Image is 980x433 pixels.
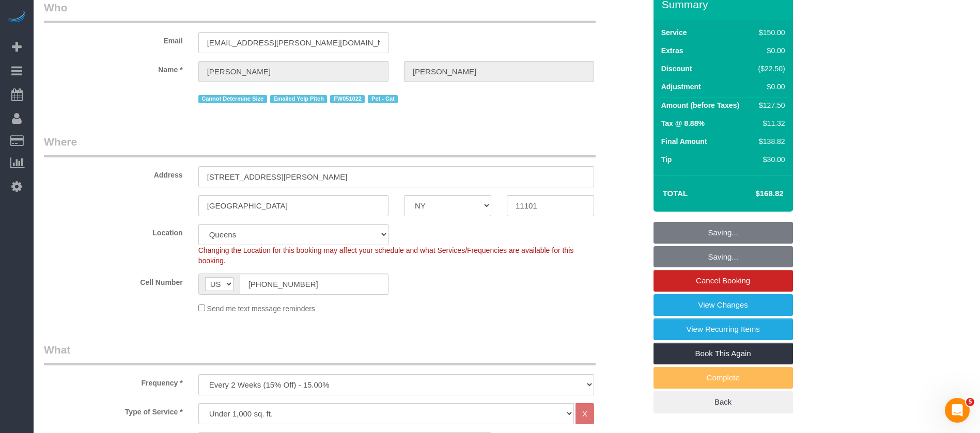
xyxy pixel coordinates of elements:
[661,118,705,129] label: Tax @ 8.88%
[207,304,315,313] span: Send me text message reminders
[404,61,594,82] input: Last Name
[36,166,191,180] label: Address
[661,82,701,92] label: Adjustment
[661,27,687,38] label: Service
[198,32,388,53] input: Email
[330,95,365,103] span: FW051022
[945,398,970,423] iframe: Intercom live chat
[270,95,328,103] span: Emailed Yelp Pitch
[198,195,388,216] input: City
[240,274,388,295] input: Cell Number
[754,45,785,56] div: $0.00
[44,342,596,365] legend: What
[661,154,672,165] label: Tip
[198,246,574,265] span: Changing the Location for this booking may affect your schedule and what Services/Frequencies are...
[44,134,596,157] legend: Where
[198,95,267,103] span: Cannot Determine Size
[754,154,785,165] div: $30.00
[654,318,793,340] a: View Recurring Items
[6,10,27,25] img: Automaid Logo
[754,118,785,129] div: $11.32
[661,136,707,147] label: Final Amount
[36,61,191,75] label: Name *
[36,403,191,417] label: Type of Service *
[36,32,191,46] label: Email
[966,398,974,406] span: 5
[507,195,594,216] input: Zip Code
[661,45,683,56] label: Extras
[654,270,793,292] a: Cancel Booking
[368,95,398,103] span: Pet - Cat
[754,63,785,74] div: ($22.50)
[661,63,692,74] label: Discount
[754,136,785,147] div: $138.82
[36,224,191,238] label: Location
[754,82,785,92] div: $0.00
[661,100,739,110] label: Amount (before Taxes)
[754,100,785,110] div: $127.50
[36,374,191,388] label: Frequency *
[654,294,793,316] a: View Changes
[724,189,783,198] h4: $168.82
[198,61,388,82] input: First Name
[36,274,191,287] label: Cell Number
[654,343,793,364] a: Book This Again
[654,391,793,413] a: Back
[663,189,688,198] strong: Total
[754,27,785,38] div: $150.00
